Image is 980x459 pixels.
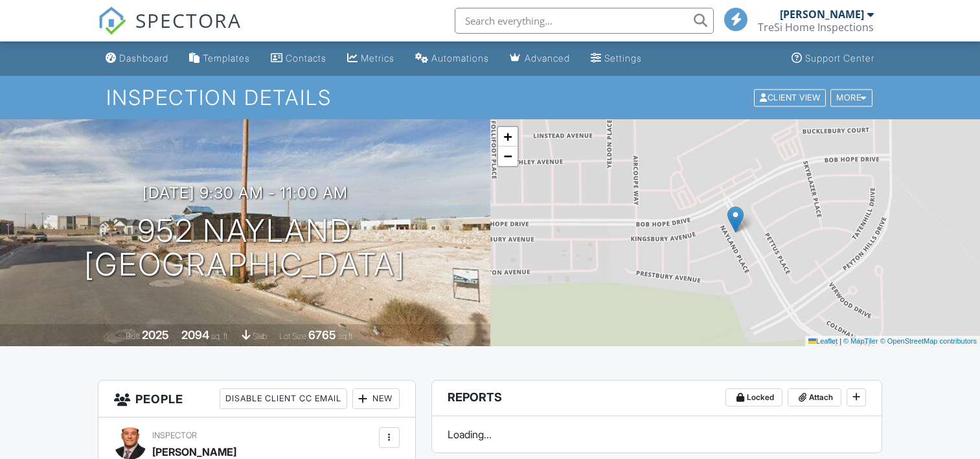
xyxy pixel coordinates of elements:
[505,47,575,71] a: Advanced
[431,53,489,64] div: Automations
[830,89,872,106] div: More
[266,47,332,71] a: Contacts
[100,47,174,71] a: Dashboard
[152,430,197,440] span: Inspector
[119,53,168,64] div: Dashboard
[455,8,714,34] input: Search everything...
[106,86,874,109] h1: Inspection Details
[184,47,255,71] a: Templates
[786,47,880,71] a: Support Center
[126,331,140,341] span: Built
[98,381,415,418] h3: People
[839,337,841,345] span: |
[498,147,518,166] a: Zoom out
[220,388,347,409] div: Disable Client CC Email
[142,184,348,202] h3: [DATE] 9:30 am - 11:00 am
[410,47,494,71] a: Automations (Basic)
[808,337,838,345] a: Leaflet
[880,337,977,345] a: © OpenStreetMap contributors
[586,47,647,71] a: Settings
[135,6,242,34] span: SPECTORA
[342,47,400,71] a: Metrics
[211,331,229,341] span: sq. ft.
[98,6,126,35] img: The Best Home Inspection Software - Spectora
[758,21,874,34] div: TreSi Home Inspections
[286,53,326,64] div: Contacts
[498,127,518,147] a: Zoom in
[503,128,512,145] span: +
[754,89,826,106] div: Client View
[503,148,512,164] span: −
[727,206,744,233] img: Marker
[181,328,209,342] div: 2094
[338,331,354,341] span: sq.ft.
[352,388,400,409] div: New
[203,53,250,64] div: Templates
[142,328,169,342] div: 2025
[843,337,878,345] a: © MapTiler
[98,18,242,45] a: SPECTORA
[84,214,405,283] h1: 952 Nayland [GEOGRAPHIC_DATA]
[753,92,829,102] a: Client View
[525,53,570,64] div: Advanced
[805,53,874,64] div: Support Center
[253,331,267,341] span: slab
[604,53,642,64] div: Settings
[361,53,394,64] div: Metrics
[780,8,864,21] div: [PERSON_NAME]
[308,328,336,342] div: 6765
[279,331,306,341] span: Lot Size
